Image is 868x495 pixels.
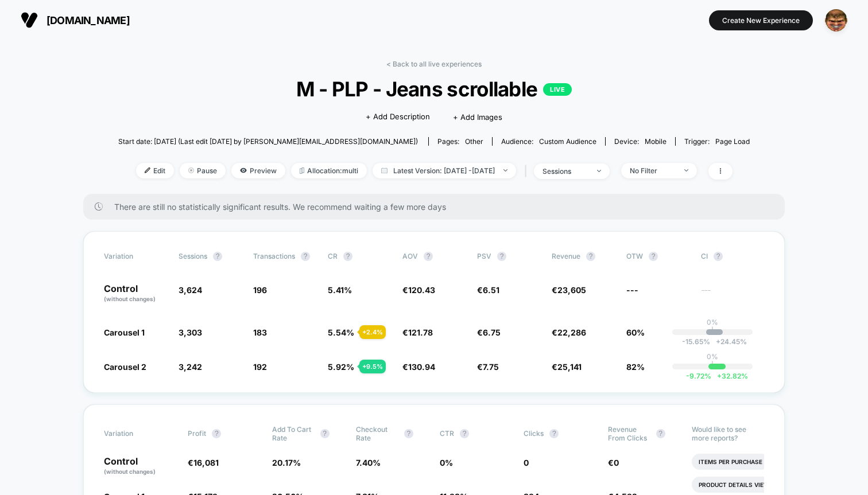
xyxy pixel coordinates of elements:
button: ? [320,429,330,438]
span: € [402,362,435,372]
span: Variation [104,252,167,261]
span: 0 [614,458,619,467]
span: 24.45 % [710,337,747,346]
span: + Add Description [366,111,430,123]
span: € [402,285,435,295]
span: € [477,285,499,295]
span: 0 [524,458,529,467]
span: 22,286 [557,328,586,337]
div: Audience: [501,137,596,146]
button: ? [404,429,413,438]
img: end [503,169,507,172]
span: 5.92 % [328,362,354,372]
span: (without changes) [104,295,156,302]
button: ? [714,252,723,261]
span: € [477,362,499,372]
span: AOV [402,252,418,260]
span: 6.51 [483,285,499,295]
span: 3,242 [179,362,202,372]
span: + [716,337,720,346]
span: 23,605 [557,285,586,295]
div: Trigger: [684,137,750,146]
li: Items Per Purchase [692,454,769,470]
span: 183 [253,328,267,337]
p: LIVE [543,83,572,96]
p: Control [104,457,176,476]
span: Revenue From Clicks [608,425,650,442]
span: Carousel 1 [104,328,145,337]
span: 32.82 % [711,372,748,380]
button: ? [656,429,665,438]
span: Add To Cart Rate [272,425,315,442]
span: [DOMAIN_NAME] [46,14,130,26]
span: Profit [188,429,206,438]
span: M - PLP - Jeans scrollable [150,77,718,101]
span: Checkout Rate [356,425,398,442]
span: Page Load [715,137,750,146]
span: 196 [253,285,267,295]
span: -15.65 % [682,337,710,346]
span: + Add Images [453,112,502,122]
div: sessions [542,167,588,176]
img: calendar [381,167,387,173]
span: CTR [440,429,454,438]
img: edit [145,167,150,173]
span: 3,624 [179,285,202,295]
button: ? [343,252,352,261]
span: Revenue [552,252,580,260]
li: Product Details Views Rate [692,477,797,493]
span: 82% [626,362,645,372]
span: 7.75 [483,362,499,372]
span: 130.94 [408,362,435,372]
span: € [552,328,586,337]
span: 0 % [440,458,453,467]
img: Visually logo [21,11,38,29]
button: ? [497,252,506,261]
span: 7.40 % [356,458,381,467]
div: Pages: [437,137,483,146]
p: Control [104,284,167,303]
img: end [684,169,688,172]
span: 121.78 [408,328,433,337]
button: ? [424,252,433,261]
div: + 2.4 % [359,325,386,339]
span: Sessions [179,252,207,260]
span: 6.75 [483,328,501,337]
span: | [522,163,534,180]
span: 5.41 % [328,285,352,295]
p: Would like to see more reports? [692,425,764,442]
span: + [717,372,722,380]
span: mobile [645,137,666,146]
button: ? [212,429,221,438]
span: CR [328,252,338,260]
span: CI [701,252,764,261]
button: ? [301,252,310,261]
span: Latest Version: [DATE] - [DATE] [373,163,516,178]
span: 20.17 % [272,458,301,467]
span: (without changes) [104,468,156,475]
span: Preview [231,163,285,178]
span: Start date: [DATE] (Last edit [DATE] by [PERSON_NAME][EMAIL_ADDRESS][DOMAIN_NAME]) [118,137,418,146]
p: 0% [707,352,718,361]
span: 16,081 [193,458,219,467]
p: 0% [707,318,718,326]
span: € [552,285,586,295]
button: ? [213,252,222,261]
span: Device: [605,137,675,146]
span: -9.72 % [686,372,711,380]
span: € [402,328,433,337]
span: € [477,328,501,337]
div: No Filter [630,166,676,175]
button: [DOMAIN_NAME] [17,11,133,29]
span: --- [701,287,764,303]
span: € [188,458,219,467]
span: 5.54 % [328,328,354,337]
span: Transactions [253,252,295,260]
span: 25,141 [557,362,582,372]
span: There are still no statistically significant results. We recommend waiting a few more days [114,202,762,212]
span: other [465,137,483,146]
span: Edit [136,163,174,178]
img: end [597,170,601,172]
button: ? [586,252,595,261]
button: ? [460,429,469,438]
